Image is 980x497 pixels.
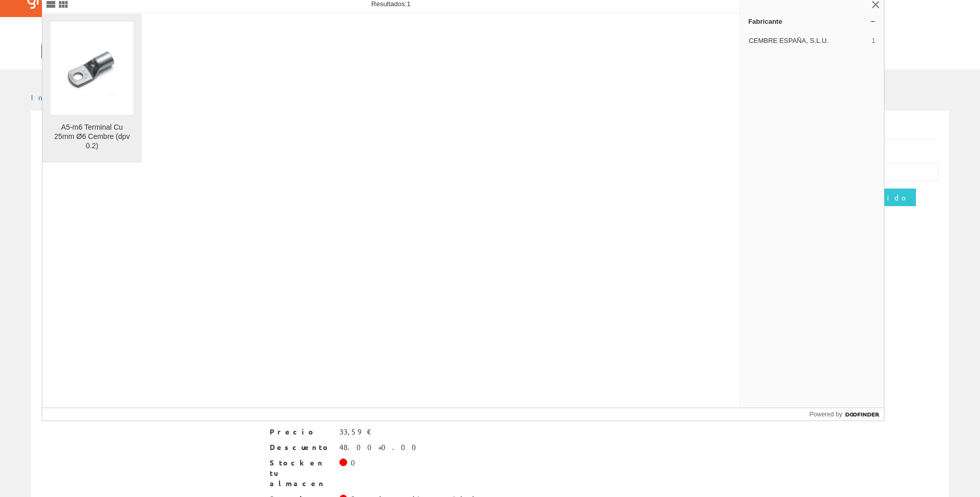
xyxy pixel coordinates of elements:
[810,408,884,421] a: Powered by
[339,442,423,453] div: 48.00+0.00
[270,427,332,437] span: Precio
[42,13,142,163] a: A5-m6 Terminal Cu 25mm Ø6 Cembre (dpv 0.2) A5-m6 Terminal Cu 25mm Ø6 Cembre (dpv 0.2)
[270,442,332,453] span: Descuento
[740,13,884,29] a: Fabricante
[51,37,133,99] img: A5-m6 Terminal Cu 25mm Ø6 Cembre (dpv 0.2)
[749,36,867,45] span: CEMBRE ESPAÑA, S.L.U.
[270,458,332,489] span: Stock en tu almacen
[351,458,362,468] div: 0
[339,427,372,437] div: 33,59 €
[810,410,842,419] span: Powered by
[872,36,875,45] span: 1
[31,92,75,102] a: Inicio
[51,123,133,151] div: A5-m6 Terminal Cu 25mm Ø6 Cembre (dpv 0.2)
